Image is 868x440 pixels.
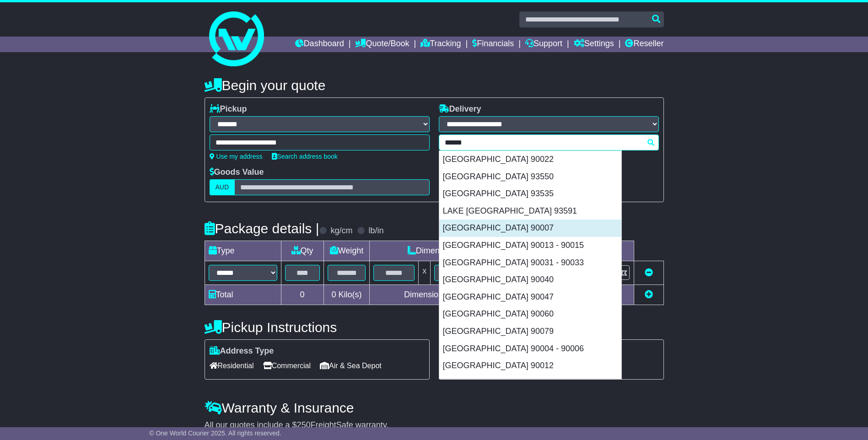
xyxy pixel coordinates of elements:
[625,37,663,52] a: Reseller
[205,320,430,335] h4: Pickup Instructions
[439,151,621,168] div: [GEOGRAPHIC_DATA] 90022
[439,168,621,186] div: [GEOGRAPHIC_DATA] 93550
[355,37,409,52] a: Quote/Book
[370,285,540,305] td: Dimensions in Centimetre(s)
[295,37,344,52] a: Dashboard
[205,400,664,415] h4: Warranty & Insurance
[439,220,621,237] div: [GEOGRAPHIC_DATA] 90007
[439,323,621,340] div: [GEOGRAPHIC_DATA] 90079
[439,104,481,114] label: Delivery
[439,375,621,392] div: [GEOGRAPHIC_DATA] 90018 - 90020
[574,37,614,52] a: Settings
[210,359,254,373] span: Residential
[439,340,621,358] div: [GEOGRAPHIC_DATA] 90004 - 90006
[210,167,264,177] label: Goods Value
[210,179,235,195] label: AUD
[439,271,621,289] div: [GEOGRAPHIC_DATA] 90040
[149,429,281,437] span: © One World Courier 2025. All rights reserved.
[210,153,263,160] a: Use my address
[419,261,431,285] td: x
[439,306,621,323] div: [GEOGRAPHIC_DATA] 90060
[323,285,370,305] td: Kilo(s)
[320,359,382,373] span: Air & Sea Depot
[525,37,562,52] a: Support
[439,357,621,375] div: [GEOGRAPHIC_DATA] 90012
[330,226,352,236] label: kg/cm
[421,37,461,52] a: Tracking
[331,290,336,299] span: 0
[439,185,621,203] div: [GEOGRAPHIC_DATA] 93535
[439,254,621,272] div: [GEOGRAPHIC_DATA] 90031 - 90033
[439,237,621,254] div: [GEOGRAPHIC_DATA] 90013 - 90015
[205,78,664,93] h4: Begin your quote
[210,104,247,114] label: Pickup
[368,226,383,236] label: lb/in
[472,37,514,52] a: Financials
[205,241,281,261] td: Type
[370,241,540,261] td: Dimensions (L x W x H)
[205,221,319,236] h4: Package details |
[645,290,653,299] a: Add new item
[439,203,621,220] div: LAKE [GEOGRAPHIC_DATA] 93591
[439,289,621,306] div: [GEOGRAPHIC_DATA] 90047
[205,420,664,430] div: All our quotes include a $ FreightSafe warranty.
[297,420,311,429] span: 250
[263,359,311,373] span: Commercial
[210,346,274,356] label: Address Type
[323,241,370,261] td: Weight
[281,285,323,305] td: 0
[439,134,659,150] typeahead: Please provide city
[645,268,653,277] a: Remove this item
[272,153,338,160] a: Search address book
[281,241,323,261] td: Qty
[205,285,281,305] td: Total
